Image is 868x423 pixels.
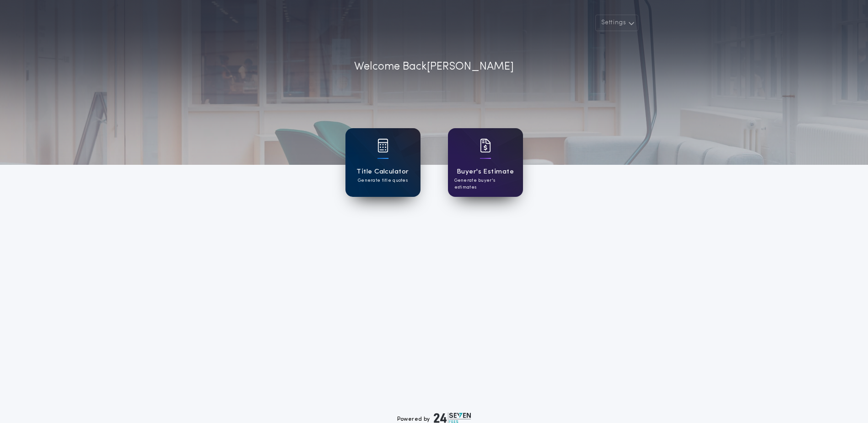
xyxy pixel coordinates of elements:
[595,15,638,31] button: Settings
[454,177,517,191] p: Generate buyer's estimates
[354,59,514,75] p: Welcome Back [PERSON_NAME]
[457,167,514,177] h1: Buyer's Estimate
[345,128,421,197] a: card iconTitle CalculatorGenerate title quotes
[448,128,523,197] a: card iconBuyer's EstimateGenerate buyer's estimates
[377,139,388,152] img: card icon
[356,167,409,177] h1: Title Calculator
[480,139,491,152] img: card icon
[358,177,408,184] p: Generate title quotes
